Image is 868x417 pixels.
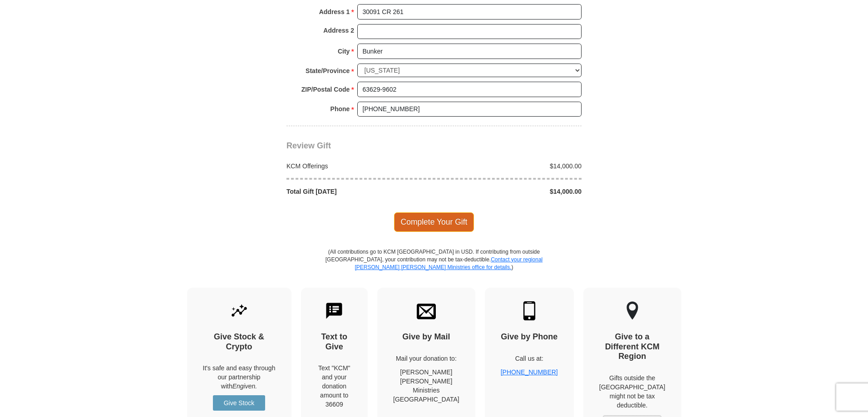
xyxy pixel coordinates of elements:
h4: Text to Give [317,332,352,352]
a: Give Stock [213,395,265,411]
div: KCM Offerings [282,162,434,171]
img: envelope.svg [417,301,436,320]
h4: Give Stock & Crypto [203,332,276,352]
h4: Give by Mail [393,332,459,342]
p: (All contributions go to KCM [GEOGRAPHIC_DATA] in USD. If contributing from outside [GEOGRAPHIC_D... [325,248,543,288]
strong: State/Province [306,64,350,77]
div: Total Gift [DATE] [282,187,434,196]
strong: City [338,45,350,58]
img: give-by-stock.svg [230,301,249,320]
span: Review Gift [286,141,331,150]
strong: Address 1 [319,5,350,18]
a: [PHONE_NUMBER] [501,368,558,376]
strong: Address 2 [323,24,354,37]
i: Engiven. [232,383,257,390]
p: Call us at: [501,354,558,363]
h4: Give by Phone [501,332,558,342]
p: [PERSON_NAME] [PERSON_NAME] Ministries [GEOGRAPHIC_DATA] [393,368,459,404]
strong: ZIP/Postal Code [301,83,350,96]
strong: Phone [330,103,350,115]
a: Contact your regional [PERSON_NAME] [PERSON_NAME] Ministries office for details. [355,256,542,270]
img: text-to-give.svg [325,301,344,320]
h4: Give to a Different KCM Region [599,332,666,362]
p: Gifts outside the [GEOGRAPHIC_DATA] might not be tax deductible. [599,373,666,410]
div: $14,000.00 [434,187,587,196]
div: $14,000.00 [434,162,587,171]
img: mobile.svg [520,301,539,320]
p: Mail your donation to: [393,354,459,363]
img: other-region [626,301,639,320]
span: Complete Your Gift [394,212,474,231]
p: It's safe and easy through our partnership with [203,363,276,391]
div: Text "KCM" and your donation amount to 36609 [317,363,352,409]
